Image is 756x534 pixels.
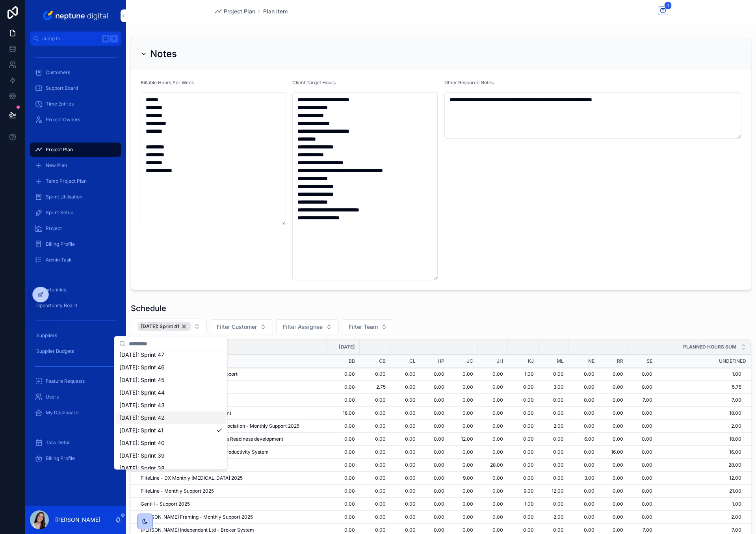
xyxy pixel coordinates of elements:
[36,287,66,293] span: Opportunities
[41,9,110,22] img: App logo
[657,459,751,472] td: 28.00
[36,332,57,339] span: Suppliers
[46,394,59,400] span: Users
[568,511,599,524] td: 0.00
[449,498,478,511] td: 0.00
[568,485,599,498] td: 0.00
[327,485,360,498] td: 0.00
[657,407,751,420] td: 18.00
[131,319,207,334] button: Select Button
[539,420,568,433] td: 2.00
[664,2,672,9] span: 1
[46,85,78,91] span: Support Board
[119,452,165,460] span: [DATE]: Sprint 39
[131,511,327,524] td: [PERSON_NAME] Framing - Monthly Support 2025
[390,394,420,407] td: 0.00
[539,394,568,407] td: 0.00
[478,433,508,446] td: 0.00
[628,407,657,420] td: 0.00
[390,472,420,485] td: 0.00
[360,420,390,433] td: 0.00
[131,472,327,485] td: FliteLine - DX Monthly [MEDICAL_DATA] 2025
[478,459,508,472] td: 28.00
[508,407,539,420] td: 0.00
[628,420,657,433] td: 0.00
[568,498,599,511] td: 0.00
[46,117,80,123] span: Project Owners
[599,498,628,511] td: 0.00
[420,446,449,459] td: 0.00
[478,355,508,368] td: JH
[339,344,355,350] span: [DATE]
[420,420,449,433] td: 0.00
[46,241,75,247] span: Billing Profile
[119,389,165,397] span: [DATE]: Sprint 44
[327,368,360,381] td: 0.00
[420,433,449,446] td: 0.00
[628,355,657,368] td: SE
[568,368,599,381] td: 0.00
[478,407,508,420] td: 0.00
[539,433,568,446] td: 0.00
[568,394,599,407] td: 0.00
[539,459,568,472] td: 0.00
[508,498,539,511] td: 1.00
[478,394,508,407] td: 0.00
[449,485,478,498] td: 0.00
[508,511,539,524] td: 0.00
[360,446,390,459] td: 0.00
[449,381,478,394] td: 0.00
[119,401,165,409] span: [DATE]: Sprint 43
[327,472,360,485] td: 0.00
[283,323,323,331] span: Filter Assignee
[36,302,77,309] span: Opportunity Board
[131,498,327,511] td: Gentili - Support 2025
[119,464,165,472] span: [DATE]: Sprint 38
[449,407,478,420] td: 0.00
[599,355,628,368] td: RR
[30,113,121,127] a: Project Owners
[478,498,508,511] td: 0.00
[292,80,336,85] span: Client Target Hours
[628,446,657,459] td: 0.00
[390,355,420,368] td: CL
[420,394,449,407] td: 0.00
[30,174,121,188] a: Temp Project Plan
[131,420,327,433] td: British Hanggliding and Paragliding Association - Monthly Support 2025
[119,376,164,384] span: [DATE]: Sprint 45
[46,162,67,169] span: New Plan
[420,459,449,472] td: 0.00
[658,6,668,16] button: 1
[46,178,87,184] span: Temp Project Plan
[119,439,165,447] span: [DATE]: Sprint 40
[214,7,255,15] a: Project Plan
[327,407,360,420] td: 18.00
[390,368,420,381] td: 0.00
[539,355,568,368] td: ML
[360,381,390,394] td: 2.75
[420,355,449,368] td: HP
[360,472,390,485] td: 0.00
[599,511,628,524] td: 0.00
[263,7,288,15] span: Plan Item
[36,348,74,354] span: Supplier Budgets
[217,323,257,331] span: Filter Customer
[628,394,657,407] td: 7.00
[349,323,378,331] span: Filter Team
[360,355,390,368] td: CB
[327,498,360,511] td: 0.00
[131,459,327,472] td: FliteLine - Customer Portal
[30,237,121,251] a: Billing Profile
[478,472,508,485] td: 0.00
[46,257,72,263] span: Admin Task
[30,206,121,220] a: Sprint Setup
[599,420,628,433] td: 0.00
[539,407,568,420] td: 0.00
[30,221,121,235] a: Project
[508,394,539,407] td: 0.00
[46,455,75,462] span: Billing Profile
[111,35,117,42] span: K
[360,433,390,446] td: 0.00
[327,433,360,446] td: 0.00
[539,368,568,381] td: 0.00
